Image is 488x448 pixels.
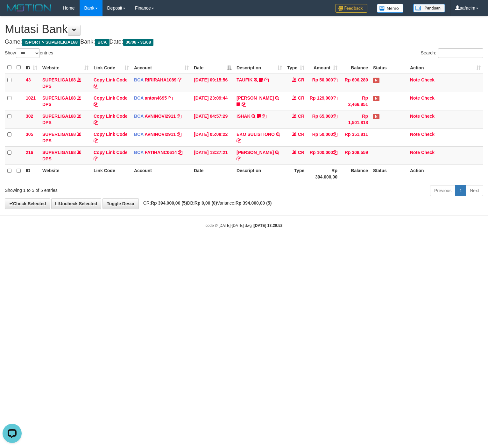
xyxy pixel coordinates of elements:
[131,61,191,74] th: Account: activate to sort column ascending
[333,77,337,82] a: Copy Rp 50,000 to clipboard
[421,114,435,119] a: Check
[237,132,275,137] a: EKO SULISTIONO
[236,200,272,206] strong: Rp 394.000,00 (5)
[254,223,282,228] strong: [DATE] 13:29:52
[145,77,177,82] a: RIRIRAHA1089
[16,48,40,58] select: Showentries
[237,114,251,119] a: ISHAK
[5,185,199,193] div: Showing 1 to 5 of 5 entries
[26,77,31,82] span: 43
[421,95,435,101] a: Check
[40,61,91,74] th: Website: activate to sort column ascending
[145,114,176,119] a: AVNINOVI2911
[94,150,128,161] a: Copy Link Code
[140,200,272,206] span: CR: DB: Variance:
[5,3,53,13] img: MOTION_logo.png
[26,150,33,155] span: 216
[42,114,76,119] a: SUPERLIGA168
[94,114,128,125] a: Copy Link Code
[421,150,435,155] a: Check
[191,164,234,183] th: Date
[333,132,337,137] a: Copy Rp 50,000 to clipboard
[40,128,91,146] td: DPS
[22,39,80,46] span: ISPORT > SUPERLIGA168
[410,150,420,155] a: Note
[134,77,144,82] span: BCA
[191,146,234,164] td: [DATE] 13:27:21
[134,95,144,101] span: BCA
[26,114,33,119] span: 302
[438,48,483,58] input: Search:
[340,92,371,110] td: Rp 2,466,851
[377,4,404,13] img: Button%20Memo.svg
[206,223,283,228] small: code © [DATE]-[DATE] dwg |
[151,200,187,206] strong: Rp 394.000,00 (5)
[191,74,234,92] td: [DATE] 09:15:56
[262,114,266,119] a: Copy ISHAK to clipboard
[123,39,154,46] span: 30/08 - 31/08
[421,132,435,137] a: Check
[26,95,36,101] span: 1021
[237,138,241,143] a: Copy EKO SULISTIONO to clipboard
[94,95,128,107] a: Copy Link Code
[95,39,109,46] span: BCA
[298,114,304,119] span: CR
[421,48,483,58] label: Search:
[103,198,139,209] a: Toggle Descr
[373,96,379,101] span: Has Note
[307,61,340,74] th: Amount: activate to sort column ascending
[466,185,483,196] a: Next
[407,61,483,74] th: Action: activate to sort column ascending
[40,110,91,128] td: DPS
[307,164,340,183] th: Rp 394.000,00
[340,74,371,92] td: Rp 606,289
[298,77,304,82] span: CR
[51,198,101,209] a: Uncheck Selected
[5,39,483,45] h4: Game: Bank: Date:
[40,164,91,183] th: Website
[131,164,191,183] th: Account
[307,110,340,128] td: Rp 65,000
[145,150,177,155] a: FATIHANC0614
[94,132,128,143] a: Copy Link Code
[455,185,466,196] a: 1
[333,95,337,101] a: Copy Rp 129,000 to clipboard
[421,77,435,82] a: Check
[5,48,53,58] label: Show entries
[264,77,269,82] a: Copy TAUFIK to clipboard
[134,150,144,155] span: BCA
[145,132,176,137] a: AVNINOVI2911
[373,114,379,119] span: Has Note
[23,164,40,183] th: ID
[242,102,246,107] a: Copy SRI BASUKI to clipboard
[234,164,285,183] th: Description
[285,61,307,74] th: Type: activate to sort column ascending
[177,132,181,137] a: Copy AVNINOVI2911 to clipboard
[333,150,337,155] a: Copy Rp 100,000 to clipboard
[5,23,483,36] h1: Mutasi Bank
[42,150,76,155] a: SUPERLIGA168
[178,77,182,82] a: Copy RIRIRAHA1089 to clipboard
[340,110,371,128] td: Rp 1,501,818
[178,150,182,155] a: Copy FATIHANC0614 to clipboard
[191,110,234,128] td: [DATE] 04:57:29
[194,200,217,206] strong: Rp 0,00 (0)
[340,128,371,146] td: Rp 351,811
[307,128,340,146] td: Rp 50,000
[298,95,304,101] span: CR
[91,61,131,74] th: Link Code: activate to sort column ascending
[191,128,234,146] td: [DATE] 05:08:22
[23,61,40,74] th: ID: activate to sort column ascending
[307,92,340,110] td: Rp 129,000
[298,150,304,155] span: CR
[168,95,173,101] a: Copy anton4695 to clipboard
[191,61,234,74] th: Date: activate to sort column descending
[191,92,234,110] td: [DATE] 23:09:44
[91,164,131,183] th: Link Code
[5,198,50,209] a: Check Selected
[340,146,371,164] td: Rp 308,559
[42,132,76,137] a: SUPERLIGA168
[407,164,483,183] th: Action
[410,95,420,101] a: Note
[410,132,420,137] a: Note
